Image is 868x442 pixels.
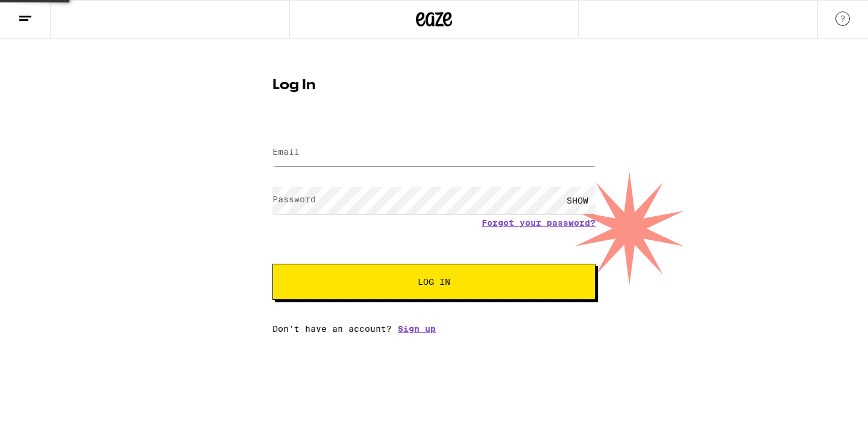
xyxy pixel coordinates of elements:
span: Help [28,8,52,19]
div: SHOW [559,187,596,214]
button: Log In [272,264,596,300]
label: Password [272,195,316,204]
span: Log In [418,278,450,286]
a: Forgot your password? [482,218,596,228]
h1: Log In [272,78,596,93]
div: Don't have an account? [272,324,596,334]
input: Email [272,139,596,166]
a: Sign up [398,324,436,334]
label: Email [272,147,300,157]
